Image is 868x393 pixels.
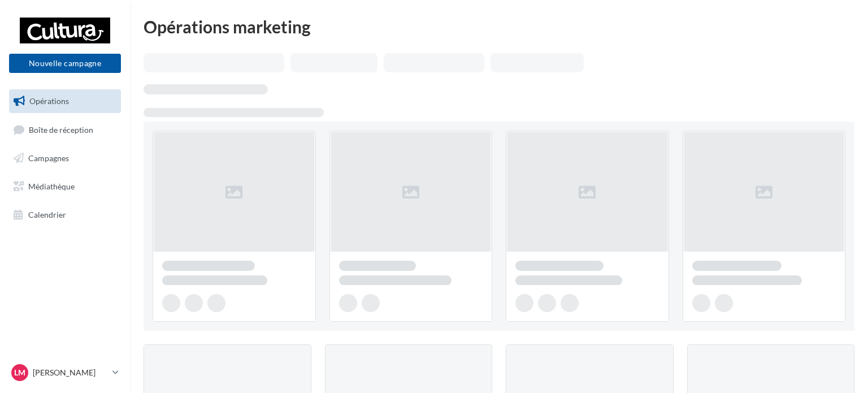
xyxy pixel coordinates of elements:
[14,367,25,378] span: LM
[7,146,123,170] a: Campagnes
[7,118,123,142] a: Boîte de réception
[28,182,75,191] span: Médiathèque
[7,89,123,113] a: Opérations
[9,362,121,383] a: LM [PERSON_NAME]
[29,124,93,134] span: Boîte de réception
[33,367,108,378] p: [PERSON_NAME]
[144,18,854,35] div: Opérations marketing
[29,96,69,106] span: Opérations
[9,54,121,73] button: Nouvelle campagne
[7,203,123,227] a: Calendrier
[28,153,69,163] span: Campagnes
[28,209,66,219] span: Calendrier
[7,175,123,198] a: Médiathèque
